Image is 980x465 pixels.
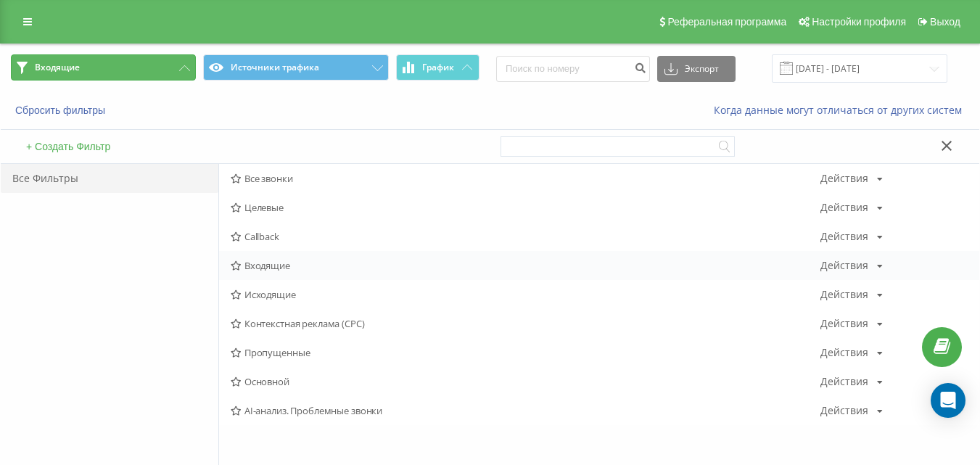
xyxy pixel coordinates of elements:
[820,202,868,213] div: Действия
[820,231,868,242] div: Действия
[820,376,868,387] div: Действия
[231,231,820,242] span: Callback
[657,56,736,82] button: Экспорт
[231,318,820,329] span: Контекстная реклама (CPC)
[35,62,80,73] span: Входящие
[820,173,868,184] div: Действия
[931,383,965,418] div: Open Intercom Messenger
[11,54,196,81] button: Входящие
[820,347,868,358] div: Действия
[496,56,650,82] input: Поиск по номеру
[11,104,112,117] button: Сбросить фильтры
[203,54,388,81] button: Источники трафика
[936,139,958,155] button: Закрыть
[231,347,820,358] span: Пропущенные
[930,16,960,28] span: Выход
[22,140,115,153] button: + Создать Фильтр
[1,164,218,193] div: Все Фильтры
[231,202,820,213] span: Целевые
[231,406,820,416] span: AI-анализ. Проблемные звонки
[231,376,820,387] span: Основной
[422,62,454,73] span: График
[231,289,820,300] span: Исходящие
[667,16,786,28] span: Реферальная программа
[714,103,969,117] a: Когда данные могут отличаться от других систем
[231,260,820,271] span: Входящие
[396,54,479,81] button: График
[820,260,868,271] div: Действия
[820,289,868,300] div: Действия
[812,16,906,28] span: Настройки профиля
[820,406,868,416] div: Действия
[231,173,820,184] span: Все звонки
[820,318,868,329] div: Действия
